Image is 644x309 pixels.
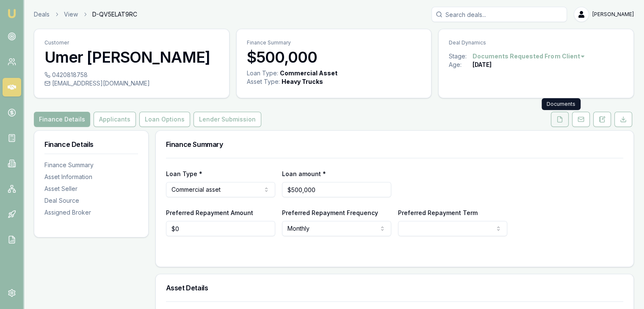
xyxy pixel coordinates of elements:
label: Loan amount * [282,170,326,177]
span: D-QV5ELAT9RC [92,10,137,19]
button: Finance Details [34,112,90,127]
label: Loan Type * [166,170,202,177]
a: View [64,10,78,19]
h3: Finance Details [44,141,138,148]
a: Applicants [92,112,138,127]
button: Applicants [94,112,136,127]
div: Asset Type : [247,77,280,86]
input: $ [166,221,275,236]
h3: $500,000 [247,49,421,66]
button: Loan Options [139,112,190,127]
div: [DATE] [473,61,492,69]
label: Preferred Repayment Frequency [282,209,378,216]
h3: Umer [PERSON_NAME] [44,49,219,66]
label: Preferred Repayment Amount [166,209,253,216]
input: Search deals [431,7,567,22]
nav: breadcrumb [34,10,137,19]
div: Asset Seller [44,185,138,193]
div: Stage: [449,52,473,61]
h3: Asset Details [166,284,623,291]
a: Loan Options [138,112,192,127]
div: [EMAIL_ADDRESS][DOMAIN_NAME] [44,79,219,88]
div: Deal Source [44,196,138,205]
div: Age: [449,61,473,69]
p: Customer [44,39,219,46]
div: Assigned Broker [44,208,138,217]
div: 0420818758 [44,71,219,79]
input: $ [282,182,391,197]
button: Documents Requested From Client [473,52,586,61]
button: Lender Submission [193,112,261,127]
div: Commercial Asset [280,69,337,77]
div: Asset Information [44,173,138,181]
h3: Finance Summary [166,141,623,148]
a: Deals [34,10,50,19]
a: Lender Submission [192,112,263,127]
p: Finance Summary [247,39,421,46]
div: Finance Summary [44,161,138,169]
div: Documents [542,98,580,110]
p: Deal Dynamics [449,39,623,46]
span: [PERSON_NAME] [592,11,634,18]
a: Finance Details [34,112,92,127]
div: Heavy Trucks [282,77,323,86]
label: Preferred Repayment Term [398,209,478,216]
div: Loan Type: [247,69,278,77]
img: emu-icon-u.png [7,8,17,19]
